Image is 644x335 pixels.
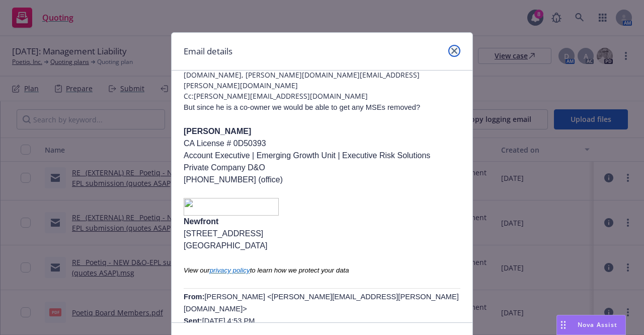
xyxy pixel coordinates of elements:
img: image001.png@01DC08AA.A4FC6860 [184,198,279,216]
span: CA License # 0D50393 [184,139,266,148]
a: close [448,45,460,57]
span: Cc: [PERSON_NAME][EMAIL_ADDRESS][DOMAIN_NAME] [184,91,460,101]
span: But since he is a co-owner we would be able to get any MSEs removed? [184,103,420,111]
a: privacy policy [210,265,250,274]
span: [GEOGRAPHIC_DATA] [184,241,268,250]
span: [PHONE_NUMBER] (office) [184,175,283,184]
span: [PERSON_NAME] [184,127,251,136]
span: From: [184,293,205,301]
span: Account Executive | Emerging Growth Unit | Executive Risk Solutions [184,151,430,160]
b: Sent: [184,317,202,325]
div: Drag to move [557,315,570,334]
button: Nova Assist [556,315,626,335]
span: Nova Assist [578,320,617,329]
span: View our [184,266,210,274]
span: privacy policy [210,266,250,274]
span: Newfront [184,217,218,226]
span: to learn how we protect your data [250,266,349,274]
h1: Email details [184,45,232,58]
span: [STREET_ADDRESS] [184,229,263,238]
span: Private Company D&O [184,163,265,172]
